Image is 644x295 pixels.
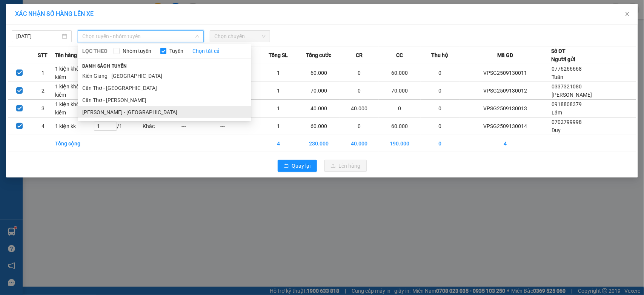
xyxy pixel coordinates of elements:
span: CC [396,51,403,59]
td: 0 [340,64,379,82]
span: 0702799998 [552,119,582,125]
span: Duy [552,127,561,133]
td: 0 [340,82,379,100]
td: 40.000 [340,135,379,152]
span: Tuấn [552,74,563,80]
td: VPSG2509130014 [460,117,551,135]
td: VPSG2509130011 [460,64,551,82]
span: close [624,11,630,17]
span: 0776266668 [552,66,582,72]
td: 2 [31,82,55,100]
td: 0 [421,82,460,100]
td: 0 [421,135,460,152]
td: --- [181,117,220,135]
li: Kiên Giang - [GEOGRAPHIC_DATA] [78,70,251,82]
span: Tuyến [166,47,186,55]
span: 0918808379 [552,101,582,107]
span: Tên hàng [55,51,77,59]
td: 190.000 [379,135,421,152]
button: uploadLên hàng [324,160,367,172]
span: Chọn chuyến [214,31,265,42]
td: 1 kiện không kiểm [55,64,94,82]
li: Cần Thơ - [GEOGRAPHIC_DATA] [78,82,251,94]
td: VPSG2509130013 [460,100,551,117]
td: / 1 [94,117,143,135]
span: down [195,34,200,39]
button: rollbackQuay lại [278,160,317,172]
span: XÁC NHẬN SỐ HÀNG LÊN XE [15,10,94,17]
span: [PERSON_NAME] [552,92,592,98]
span: Lâm [552,110,562,116]
td: 1 [259,82,298,100]
li: [PERSON_NAME] - [GEOGRAPHIC_DATA] [78,106,251,118]
td: 60.000 [298,117,340,135]
td: 60.000 [379,117,421,135]
span: Nhóm tuyến [120,47,154,55]
span: Quay lại [292,162,311,170]
td: 1 kiện không kiểm [55,82,94,100]
li: Cần Thơ - [PERSON_NAME] [78,94,251,106]
td: 1 [259,117,298,135]
div: Số ĐT Người gửi [551,47,575,63]
td: --- [220,117,259,135]
td: VPSG2509130012 [460,82,551,100]
td: 60.000 [298,64,340,82]
td: 0 [379,100,421,117]
input: 13/09/2025 [16,32,60,40]
td: 230.000 [298,135,340,152]
td: 60.000 [379,64,421,82]
span: Mã GD [497,51,513,59]
span: 0337321080 [552,83,582,90]
span: Chọn tuyến - nhóm tuyến [82,31,199,42]
td: Tổng cộng [55,135,94,152]
span: CR [356,51,363,59]
td: 0 [421,117,460,135]
span: LỌC THEO [82,47,108,55]
button: Close [617,4,638,25]
td: 4 [259,135,298,152]
td: 70.000 [298,82,340,100]
td: 0 [421,100,460,117]
td: 1 kiện không kiểm [55,100,94,117]
td: 40.000 [298,100,340,117]
td: 4 [31,117,55,135]
td: 1 [259,100,298,117]
td: 40.000 [340,100,379,117]
td: Khác [142,117,181,135]
span: Thu hộ [432,51,449,59]
span: Tổng cước [306,51,331,59]
a: Chọn tất cả [192,47,220,55]
span: rollback [284,163,289,169]
td: 4 [460,135,551,152]
td: 1 kiện kk [55,117,94,135]
td: 0 [421,64,460,82]
td: 1 [259,64,298,82]
td: 3 [31,100,55,117]
td: 0 [340,117,379,135]
td: 1 [31,64,55,82]
span: Danh sách tuyến [78,63,132,70]
span: Tổng SL [269,51,288,59]
span: STT [38,51,48,59]
td: 70.000 [379,82,421,100]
